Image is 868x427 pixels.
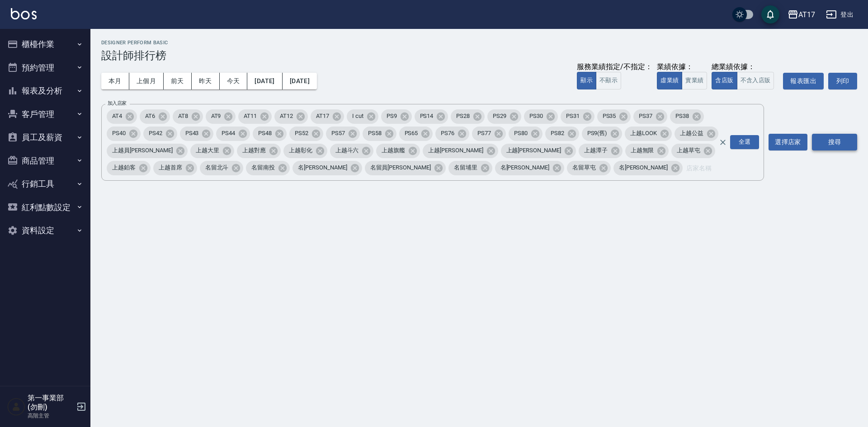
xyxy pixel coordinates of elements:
div: 名留南投 [246,161,290,175]
span: 上越鉑客 [107,163,141,172]
div: 名留北斗 [200,161,244,175]
div: 名[PERSON_NAME] [613,161,683,175]
span: PS38 [670,112,694,121]
div: PS43 [180,127,214,141]
div: PS14 [415,109,448,124]
div: PS28 [451,109,485,124]
div: 全選 [730,135,759,149]
div: AT17 [798,9,815,20]
div: PS58 [363,127,396,141]
div: AT17 [311,109,344,124]
span: 上越斗六 [330,146,364,155]
span: 名留草屯 [567,163,601,172]
button: 資料設定 [4,219,87,242]
button: 前天 [164,73,192,89]
span: PS9 [381,112,402,121]
h2: Designer Perform Basic [101,40,857,46]
div: PS30 [524,109,558,124]
button: 搜尋 [812,134,857,150]
div: 上越斗六 [330,144,374,158]
div: PS35 [597,109,631,124]
div: PS38 [670,109,704,124]
button: Clear [717,136,729,149]
button: 昨天 [192,73,220,89]
input: 店家名稱 [684,160,735,176]
button: 預約管理 [4,56,87,80]
div: 總業績依據： [712,62,778,72]
span: PS58 [363,129,387,138]
button: 不含入店販 [737,72,774,89]
span: PS57 [326,129,350,138]
span: AT11 [238,112,262,121]
div: PS37 [633,109,667,124]
button: [DATE] [247,73,282,89]
span: 上越潭子 [579,146,613,155]
div: 上越鉑客 [107,161,151,175]
div: 上越對應 [237,144,281,158]
span: PS35 [597,112,622,121]
span: 上越旗艦 [376,146,410,155]
p: 高階主管 [28,412,74,420]
div: AT11 [238,109,272,124]
img: Logo [11,8,37,19]
button: 紅利點數設定 [4,196,87,219]
div: PS57 [326,127,360,141]
button: 顯示 [577,72,596,89]
span: PS44 [216,129,241,138]
h3: 設計師排行榜 [101,49,857,62]
span: PS40 [107,129,131,138]
div: 上越旗艦 [376,144,420,158]
button: 行銷工具 [4,172,87,196]
span: 上越對應 [237,146,271,155]
div: 上越無限 [625,144,669,158]
span: I cut [347,112,369,121]
span: PS37 [633,112,658,121]
span: 名留南投 [246,163,280,172]
button: AT17 [784,5,819,24]
span: 上越員[PERSON_NAME] [107,146,178,155]
img: Person [7,398,25,416]
button: 櫃檯作業 [4,33,87,56]
div: PS77 [472,127,506,141]
button: save [761,5,779,23]
span: 上越無限 [625,146,660,155]
span: AT4 [107,112,127,121]
div: PS9(舊) [582,127,623,141]
span: 名[PERSON_NAME] [292,163,352,172]
button: 選擇店家 [769,134,807,150]
span: 上越LOOK [625,129,662,138]
span: PS43 [180,129,204,138]
div: PS40 [107,127,141,141]
div: 名留埔里 [448,161,492,175]
span: PS31 [561,112,585,121]
button: 客戶管理 [4,103,87,126]
span: PS42 [143,129,168,138]
button: Open [728,133,761,151]
button: [DATE] [283,73,317,89]
div: PS80 [509,127,542,141]
h5: 第一事業部 (勿刪) [28,394,74,412]
div: PS65 [399,127,433,141]
span: 名留員[PERSON_NAME] [365,163,436,172]
span: 上越[PERSON_NAME] [501,146,566,155]
span: 上越彰化 [283,146,318,155]
button: 不顯示 [596,72,621,89]
button: 含店販 [712,72,737,89]
span: 上越大里 [190,146,225,155]
span: 上越公益 [675,129,709,138]
div: 上越[PERSON_NAME] [501,144,576,158]
button: 報表匯出 [783,73,824,89]
span: PS65 [399,129,424,138]
span: PS48 [253,129,277,138]
div: PS9 [381,109,412,124]
div: AT12 [274,109,308,124]
span: 上越首席 [153,163,188,172]
button: 虛業績 [657,72,682,89]
span: AT6 [140,112,160,121]
div: PS76 [435,127,469,141]
button: 實業績 [682,72,707,89]
button: 上個月 [129,73,164,89]
span: PS9(舊) [582,129,613,138]
span: PS52 [289,129,314,138]
div: 上越大里 [190,144,234,158]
